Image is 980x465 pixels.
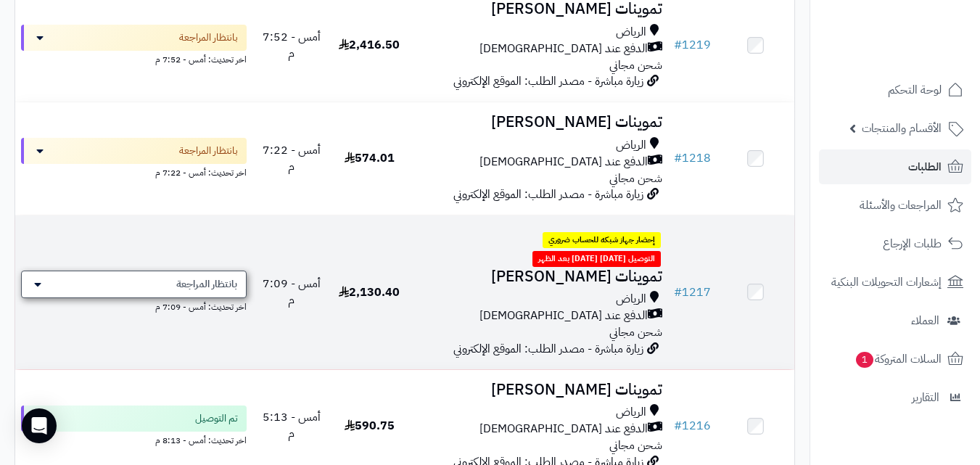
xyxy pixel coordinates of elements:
span: المراجعات والأسئلة [860,195,942,215]
div: اخر تحديث: أمس - 7:09 م [21,298,247,313]
span: 574.01 [345,149,395,167]
h3: تموينات [PERSON_NAME] [414,114,662,131]
span: الرياض [616,137,646,154]
span: # [674,36,682,54]
span: السلات المتروكة [855,349,942,369]
span: أمس - 7:09 م [263,275,321,309]
span: أمس - 7:52 م [263,28,321,62]
span: الرياض [616,404,646,421]
span: أمس - 7:22 م [263,141,321,176]
span: بانتظار المراجعة [179,30,238,45]
span: 1 [856,352,874,369]
span: شحن مجاني [609,437,662,454]
span: إشعارات التحويلات البنكية [831,272,942,292]
span: التوصيل [DATE] [DATE] بعد الظهر [532,251,661,267]
span: الطلبات [908,157,942,177]
span: زيارة مباشرة - مصدر الطلب: الموقع الإلكتروني [453,340,643,358]
span: الدفع عند [DEMOGRAPHIC_DATA] [479,154,648,170]
span: بانتظار المراجعة [179,144,238,158]
span: زيارة مباشرة - مصدر الطلب: الموقع الإلكتروني [453,186,643,203]
span: # [674,417,682,435]
div: Open Intercom Messenger [22,408,57,443]
span: 2,416.50 [339,36,400,54]
a: طلبات الإرجاع [819,226,971,261]
img: logo-2.png [881,30,966,61]
h3: تموينات [PERSON_NAME] [414,268,662,285]
a: العملاء [819,303,971,338]
a: #1219 [674,36,711,54]
span: التقارير [912,387,939,408]
span: الأقسام والمنتجات [862,118,942,139]
span: شحن مجاني [609,324,662,341]
span: طلبات الإرجاع [883,234,942,254]
span: 590.75 [345,417,395,435]
span: # [674,149,682,167]
div: اخر تحديث: أمس - 7:52 م [21,51,247,66]
h3: تموينات [PERSON_NAME] [414,1,662,17]
span: الرياض [616,24,646,41]
a: إشعارات التحويلات البنكية [819,265,971,300]
div: اخر تحديث: أمس - 7:22 م [21,164,247,179]
a: لوحة التحكم [819,73,971,107]
h3: تموينات [PERSON_NAME] [414,382,662,398]
span: الدفع عند [DEMOGRAPHIC_DATA] [479,41,648,57]
a: المراجعات والأسئلة [819,188,971,223]
a: التقارير [819,380,971,415]
span: # [674,284,682,301]
span: شحن مجاني [609,170,662,187]
div: اخر تحديث: أمس - 8:13 م [21,432,247,447]
span: شحن مجاني [609,57,662,74]
a: #1217 [674,284,711,301]
span: الرياض [616,291,646,308]
span: أمس - 5:13 م [263,408,321,443]
a: #1218 [674,149,711,167]
a: الطلبات [819,149,971,184]
span: الدفع عند [DEMOGRAPHIC_DATA] [479,308,648,324]
a: السلات المتروكة1 [819,342,971,376]
span: العملاء [911,310,939,331]
span: الدفع عند [DEMOGRAPHIC_DATA] [479,421,648,437]
span: إحضار جهاز شبكه للحساب ضروري [543,232,661,248]
span: 2,130.40 [339,284,400,301]
span: تم التوصيل [195,411,238,426]
span: لوحة التحكم [888,80,942,100]
a: #1216 [674,417,711,435]
span: بانتظار المراجعة [176,277,237,292]
span: زيارة مباشرة - مصدر الطلب: الموقع الإلكتروني [453,73,643,90]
